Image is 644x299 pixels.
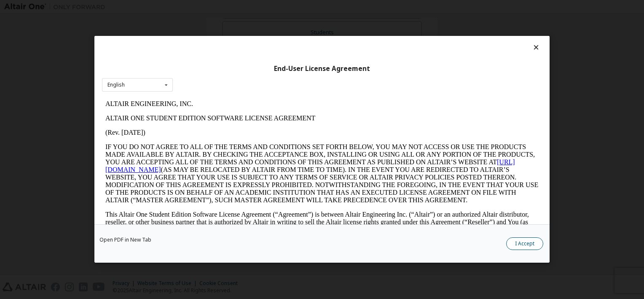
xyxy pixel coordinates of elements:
[3,3,437,11] p: ALTAIR ENGINEERING, INC.
[3,62,413,76] a: [URL][DOMAIN_NAME]
[107,82,125,87] div: English
[99,238,151,243] a: Open PDF in New Tab
[3,114,437,144] p: This Altair One Student Edition Software License Agreement (“Agreement”) is between Altair Engine...
[506,238,543,250] button: I Accept
[3,46,437,107] p: IF YOU DO NOT AGREE TO ALL OF THE TERMS AND CONDITIONS SET FORTH BELOW, YOU MAY NOT ACCESS OR USE...
[3,18,437,25] p: ALTAIR ONE STUDENT EDITION SOFTWARE LICENSE AGREEMENT
[102,65,542,73] div: End-User License Agreement
[3,32,437,40] p: (Rev. [DATE])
